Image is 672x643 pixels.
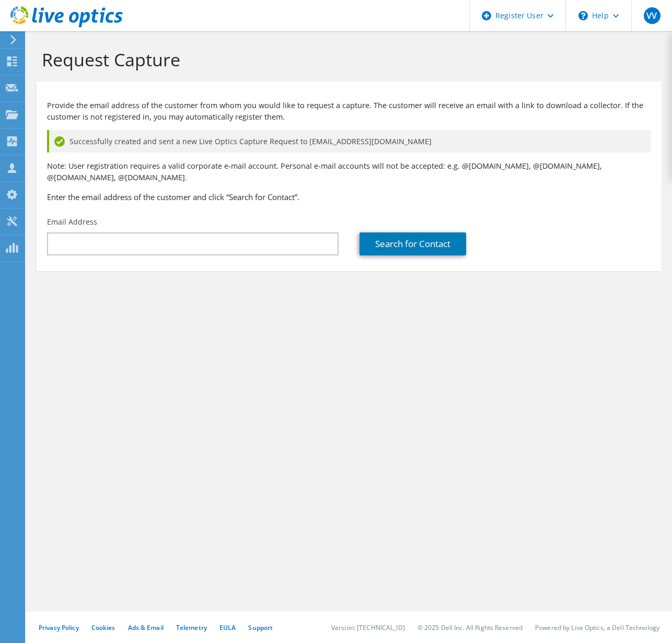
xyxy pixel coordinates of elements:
p: Provide the email address of the customer from whom you would like to request a capture. The cust... [47,100,651,123]
li: Version: [TECHNICAL_ID] [331,623,405,632]
a: Privacy Policy [39,623,79,632]
label: Email Address [47,217,97,227]
a: Cookies [91,623,115,632]
a: Telemetry [176,623,207,632]
h3: Enter the email address of the customer and click “Search for Contact”. [47,191,651,203]
p: Note: User registration requires a valid corporate e-mail account. Personal e-mail accounts will ... [47,160,651,183]
li: Powered by Live Optics, a Dell Technology [535,623,659,632]
svg: \n [578,11,588,20]
a: Support [248,623,273,632]
span: Successfully created and sent a new Live Optics Capture Request to [EMAIL_ADDRESS][DOMAIN_NAME] [69,136,432,147]
a: Ads & Email [128,623,164,632]
li: © 2025 Dell Inc. All Rights Reserved [418,623,523,632]
span: VV [644,7,661,24]
a: Search for Contact [360,232,466,255]
a: EULA [219,623,236,632]
h1: Request Capture [42,49,651,71]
